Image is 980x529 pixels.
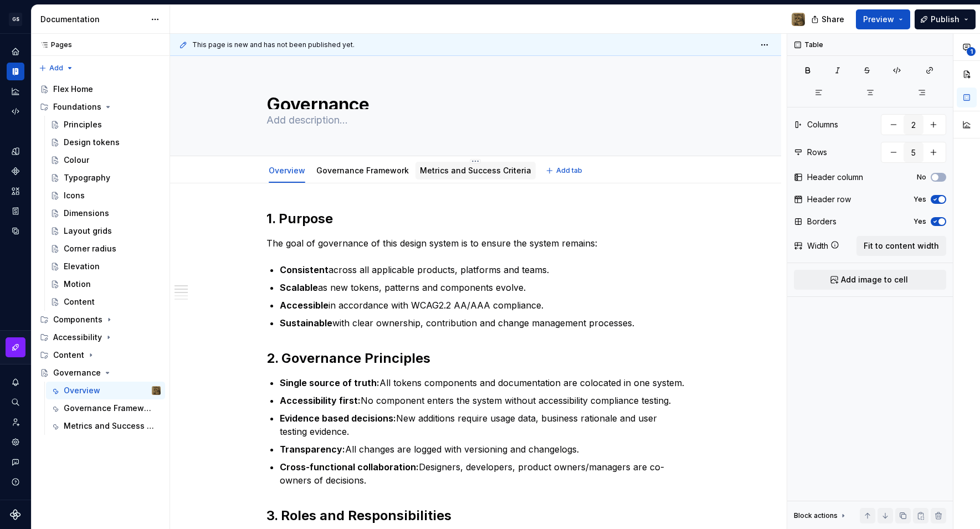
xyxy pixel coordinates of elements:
[556,166,582,175] span: Add tab
[794,270,946,290] button: Add image to cell
[280,412,685,438] p: New additions require usage data, business rationale and user testing evidence.
[280,317,332,328] strong: Sustainable
[46,417,165,435] a: Metrics and Success Criteria
[807,119,838,130] div: Columns
[914,195,926,204] label: Yes
[64,190,85,201] div: Icons
[35,60,77,76] button: Add
[807,216,837,227] div: Borders
[841,274,908,285] span: Add image to cell
[792,13,805,26] img: David
[46,258,165,275] a: Elevation
[7,182,24,200] a: Assets
[280,376,685,389] p: All tokens components and documentation are colocated in one system.
[264,91,683,109] textarea: Governance
[967,47,976,56] span: 1
[46,399,165,417] a: Governance Framework
[64,261,100,272] div: Elevation
[46,240,165,258] a: Corner radius
[64,385,100,396] div: Overview
[64,155,89,166] div: Colour
[805,9,851,29] button: Share
[280,281,685,294] p: as new tokens, patterns and components evolve.
[53,84,93,95] div: Flex Home
[280,282,318,293] strong: Scalable
[266,210,685,228] h2: 1. Purpose
[7,433,24,451] a: Settings
[807,194,851,205] div: Header row
[266,507,685,525] h2: 3. Roles and Responsibilities
[46,275,165,293] a: Motion
[914,217,926,226] label: Yes
[280,460,685,487] p: Designers, developers, product owners/managers are co-owners of decisions.
[64,420,155,432] div: Metrics and Success Criteria
[264,158,310,182] div: Overview
[46,133,165,151] a: Design tokens
[64,137,120,148] div: Design tokens
[53,350,84,361] div: Content
[64,279,91,290] div: Motion
[53,332,102,343] div: Accessibility
[7,43,24,60] div: Home
[35,80,165,98] a: Flex Home
[192,40,355,49] span: This page is new and has not been published yet.
[10,509,21,520] svg: Supernova Logo
[7,373,24,391] button: Notifications
[49,64,63,73] span: Add
[312,158,413,182] div: Governance Framework
[794,511,838,520] div: Block actions
[807,147,827,158] div: Rows
[917,173,926,182] label: No
[64,172,110,183] div: Typography
[35,346,165,364] div: Content
[856,9,910,29] button: Preview
[7,102,24,120] a: Code automation
[316,166,409,175] a: Governance Framework
[35,311,165,328] div: Components
[9,13,22,26] div: GS
[64,243,116,254] div: Corner radius
[40,14,145,25] div: Documentation
[53,314,102,325] div: Components
[35,328,165,346] div: Accessibility
[7,413,24,431] a: Invite team
[64,296,95,307] div: Content
[7,453,24,471] button: Contact support
[280,461,419,472] strong: Cross-functional collaboration:
[7,202,24,220] a: Storybook stories
[794,508,848,523] div: Block actions
[7,83,24,100] a: Analytics
[864,240,939,251] span: Fit to content width
[863,14,894,25] span: Preview
[35,40,72,49] div: Pages
[280,377,379,388] strong: Single source of truth:
[7,222,24,240] a: Data sources
[64,403,155,414] div: Governance Framework
[280,444,345,455] strong: Transparency:
[415,158,536,182] div: Metrics and Success Criteria
[46,204,165,222] a: Dimensions
[280,264,329,275] strong: Consistent
[7,162,24,180] a: Components
[7,63,24,80] a: Documentation
[46,222,165,240] a: Layout grids
[46,187,165,204] a: Icons
[280,394,685,407] p: No component enters the system without accessibility compliance testing.
[53,367,101,378] div: Governance
[7,393,24,411] button: Search ⌘K
[46,169,165,187] a: Typography
[35,98,165,116] div: Foundations
[280,300,329,311] strong: Accessible
[7,142,24,160] a: Design tokens
[35,80,165,435] div: Page tree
